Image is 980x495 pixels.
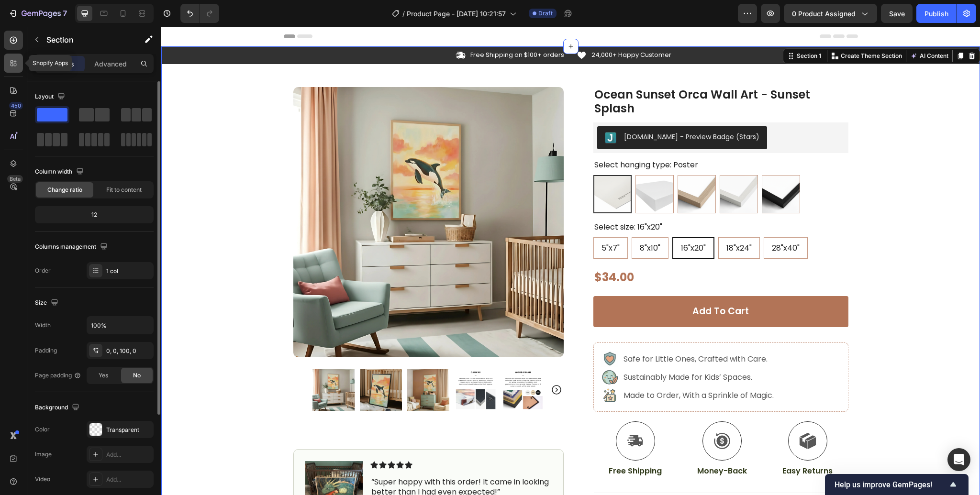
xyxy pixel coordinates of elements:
[881,4,913,23] button: Save
[679,25,741,33] p: Create Theme Section
[4,4,71,23] button: 7
[432,132,538,144] legend: Select hanging type: Poster
[7,175,23,183] div: Beta
[35,401,81,414] div: Background
[341,342,383,384] img: a brochure for a wood frame project
[35,346,57,355] div: Padding
[35,297,60,309] div: Size
[144,434,201,492] img: gempages_494591505411867523-24cc540e-025b-4381-8d48-e5703e709c52.webp
[432,242,687,260] div: $34.00
[210,451,390,471] p: “Super happy with this order! It came in looking better than I had even expected!”
[835,479,959,490] button: Show survey - Help us improve GemPages!
[35,90,67,103] div: Layout
[35,425,50,434] div: Color
[46,34,125,45] p: Section
[402,9,405,19] span: /
[463,105,598,115] div: [DOMAIN_NAME] - Preview Badge (Stars)
[106,186,142,194] span: Fit to content
[47,59,74,69] p: Settings
[106,267,151,275] div: 1 col
[199,342,241,384] img: An orca leaps from the ocean against a backdrop of warm sunset hues and soft orange clouds. The a...
[35,371,81,380] div: Page padding
[180,4,219,23] div: Undo/Redo
[536,440,586,450] p: Money-Back
[63,8,67,19] p: 7
[947,448,970,471] div: Open Intercom Messenger
[35,241,110,253] div: Columns management
[889,10,905,18] span: Save
[47,186,82,194] span: Change ratio
[634,25,662,33] div: Section 1
[924,9,948,19] div: Publish
[436,99,606,122] button: Judge.me - Preview Badge (Stars)
[35,321,51,330] div: Width
[621,440,671,450] p: Easy Returns
[611,216,638,227] span: 28"x40"
[35,165,86,178] div: Column width
[35,450,52,459] div: Image
[538,9,553,18] span: Draft
[407,9,506,19] span: Product Page - [DATE] 10:21:57
[293,342,335,384] img: a brochure with a picture of a child's room
[106,451,151,459] div: Add...
[9,102,23,110] div: 450
[835,480,947,489] span: Help us improve GemPages!
[531,279,588,291] div: Add to cart
[133,371,141,380] span: No
[447,440,501,450] p: Free Shipping
[432,60,687,90] h1: Ocean Sunset Orca Wall Art - Sunset Splash
[444,105,455,117] img: Judgeme.png
[462,345,612,356] p: Sustainably Made for Kids’ Spaces.
[35,266,51,275] div: Order
[390,357,401,369] button: Carousel Next Arrow
[520,216,545,227] span: 16"x20"
[35,475,50,484] div: Video
[94,59,127,69] p: Advanced
[479,216,499,227] span: 8"x10"
[565,216,590,227] span: 18"x24"
[246,342,288,384] img: Stylish bedroom corner with a muted green dresser, stacked books, and a cozy cream armchair with ...
[784,4,877,23] button: 0 product assigned
[792,9,856,19] span: 0 product assigned
[747,23,789,35] button: AI Content
[916,4,957,23] button: Publish
[432,269,687,300] button: Add to cart
[99,371,108,380] span: Yes
[87,317,153,334] input: Auto
[161,27,980,495] iframe: To enrich screen reader interactions, please activate Accessibility in Grammarly extension settings
[432,194,502,207] legend: Select size: 16"x20"
[37,208,152,221] div: 12
[440,216,458,227] span: 5"x7"
[462,363,612,374] p: Made to Order, With a Sprinkle of Magic.
[106,426,151,434] div: Transparent
[462,327,612,338] p: Safe for Little Ones, Crafted with Care.
[106,347,151,355] div: 0, 0, 100, 0
[106,475,151,484] div: Add...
